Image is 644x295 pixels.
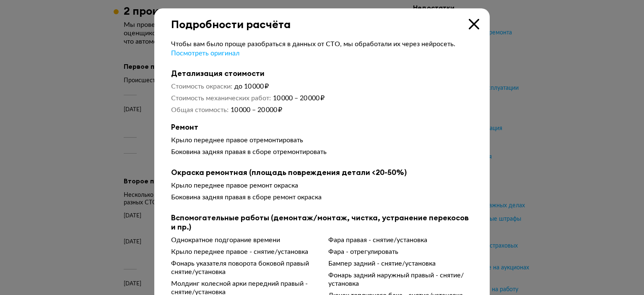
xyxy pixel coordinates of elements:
[171,50,239,57] span: Посмотреть оригинал
[171,148,473,156] div: Боковина задняя правая в сборе отремонтировать
[171,69,473,78] b: Детализация стоимости
[328,271,473,288] div: Фонарь задний наружный правый - снятие/установка
[231,107,282,113] span: 10 000 – 20 000 ₽
[234,83,269,90] span: до 10 000 ₽
[171,94,271,102] dt: Стоимость механических работ
[273,95,325,102] span: 10 000 – 20 000 ₽
[171,106,229,114] dt: Общая стоимость
[154,8,490,31] div: Подробности расчёта
[171,193,473,201] div: Боковина задняя правая в сборе ремонт окраска
[171,181,473,190] div: Крыло переднее правое ремонт окраска
[171,123,473,132] b: Ремонт
[171,82,232,91] dt: Стоимость окраски
[171,236,316,244] div: Однократное подгорание времени
[171,213,473,232] b: Вспомогательные работы (демонтаж/монтаж, чистка, устранение перекосов и пр.)
[171,41,455,47] span: Чтобы вам было проще разобраться в данных от СТО, мы обработали их через нейросеть.
[328,236,473,244] div: Фара правая - снятие/установка
[171,248,316,256] div: Крыло переднее правое - снятие/установка
[171,136,473,144] div: Крыло переднее правое отремонтировать
[328,248,473,256] div: Фара - отрегулировать
[171,259,316,276] div: Фонарь указателя поворота боковой правый снятие/установка
[328,259,473,268] div: Бампер задний - снятие/установка
[171,168,473,177] b: Окраска ремонтная (площадь повреждения детали <20-50%)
